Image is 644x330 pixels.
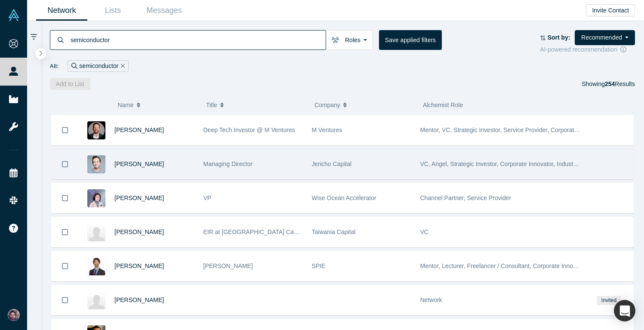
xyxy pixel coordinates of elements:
[203,262,253,269] span: [PERSON_NAME]
[420,126,634,133] span: Mentor, VC, Strategic Investor, Service Provider, Corporate Innovator, Customer
[117,96,197,114] button: Name
[118,61,125,71] button: Remove Filter
[36,0,87,21] a: Network
[8,9,20,21] img: Alchemist Vault Logo
[326,30,373,50] button: Roles
[312,160,352,167] span: Jericho Capital
[206,96,217,114] span: Title
[605,80,615,87] strong: 254
[50,78,90,90] button: Add to List
[114,296,164,303] a: [PERSON_NAME]
[203,160,253,167] span: Managing Director
[139,0,190,21] a: Messages
[52,183,78,213] button: Bookmark
[206,96,305,114] button: Title
[312,126,342,133] span: M Ventures
[52,115,78,145] button: Bookmark
[420,160,599,167] span: VC, Angel, Strategic Investor, Corporate Innovator, Industry Analyst
[50,62,59,71] span: All:
[87,0,139,21] a: Lists
[314,96,414,114] button: Company
[423,102,463,108] span: Alchemist Role
[420,194,512,201] span: Channel Partner, Service Provider
[87,257,105,275] img: Erik Hosler's Profile Image
[312,228,356,235] span: Taiwania Capital
[586,4,635,16] button: Invite Contact
[87,121,105,139] img: Ilja Aizenberg's Profile Image
[117,96,133,114] span: Name
[114,262,164,269] a: [PERSON_NAME]
[540,45,635,54] div: AI-powered recommendation
[312,262,326,269] span: SPIE
[548,34,570,41] strong: Sort by:
[114,126,164,133] a: [PERSON_NAME]
[87,155,105,173] img: Soren Sudhof's Profile Image
[312,194,376,201] span: Wise Ocean Accelerator
[87,291,105,309] img: Jarvis Aung's Profile Image
[203,126,295,133] span: Deep Tech Investor @ M Ventures
[52,251,78,281] button: Bookmark
[52,285,78,315] button: Bookmark
[114,228,164,235] a: [PERSON_NAME]
[114,194,164,201] a: [PERSON_NAME]
[114,160,164,167] a: [PERSON_NAME]
[68,60,129,72] div: semiconductor
[314,96,340,114] span: Company
[582,78,635,90] div: Showing
[605,80,635,87] span: Results
[379,30,442,50] button: Save applied filters
[203,228,342,235] span: EIR at [GEOGRAPHIC_DATA] Capital Management
[420,228,428,235] span: VC
[575,30,635,45] button: Recommended
[52,149,78,179] button: Bookmark
[203,194,212,201] span: VP
[87,189,105,207] img: Jessie Chuang's Profile Image
[70,30,326,50] input: Search by name, title, company, summary, expertise, investment criteria or topics of focus
[420,296,442,303] span: Network
[597,296,621,305] span: Invited
[52,217,78,247] button: Bookmark
[87,223,105,241] img: Sean Chen's Profile Image
[8,309,20,321] img: Upinder Singh's Account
